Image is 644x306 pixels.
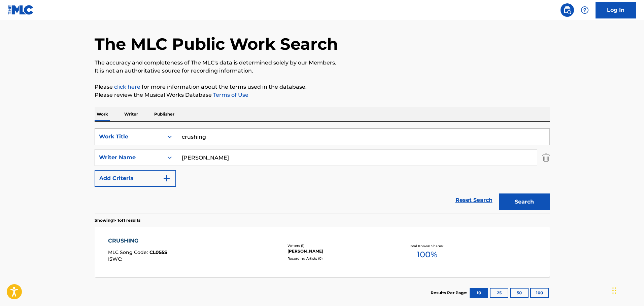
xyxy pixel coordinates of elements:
img: 9d2ae6d4665cec9f34b9.svg [163,174,171,182]
p: Work [95,107,110,121]
p: It is not an authoritative source for recording information. [95,67,550,75]
div: Recording Artists ( 0 ) [287,256,389,261]
div: [PERSON_NAME] [287,248,389,254]
p: Showing 1 - 1 of 1 results [95,217,140,223]
p: Total Known Shares: [409,244,445,249]
p: Please review the Musical Works Database [95,91,550,99]
a: click here [114,84,140,90]
iframe: Chat Widget [610,274,644,306]
a: CRUSHINGMLC Song Code:CL055SISWC:Writers (1)[PERSON_NAME]Recording Artists (0)Total Known Shares:... [95,227,550,277]
button: 100 [530,288,549,298]
button: Add Criteria [95,170,176,187]
img: Delete Criterion [542,149,550,166]
div: Work Title [99,133,160,141]
h1: The MLC Public Work Search [95,34,338,54]
button: 25 [490,288,508,298]
div: Drag [612,280,616,301]
a: Log In [596,2,636,18]
p: Results Per Page: [431,290,469,296]
button: Search [499,193,550,210]
p: Please for more information about the terms used in the database. [95,83,550,91]
button: 10 [470,288,488,298]
div: Writer Name [99,154,160,162]
img: MLC Logo [8,5,34,15]
div: Writers ( 1 ) [287,243,389,248]
img: help [581,6,589,14]
span: CL055S [149,249,167,255]
span: MLC Song Code : [108,249,149,255]
p: The accuracy and completeness of The MLC's data is determined solely by our Members. [95,59,550,67]
div: CRUSHING [108,237,167,245]
div: Help [578,3,591,17]
img: search [563,6,571,14]
p: Publisher [152,107,176,121]
form: Search Form [95,128,550,214]
span: 100 % [417,249,437,261]
span: ISWC : [108,256,124,262]
a: Public Search [561,3,574,17]
button: 50 [510,288,529,298]
p: Writer [122,107,140,121]
a: Terms of Use [212,92,248,98]
a: Reset Search [452,193,496,208]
